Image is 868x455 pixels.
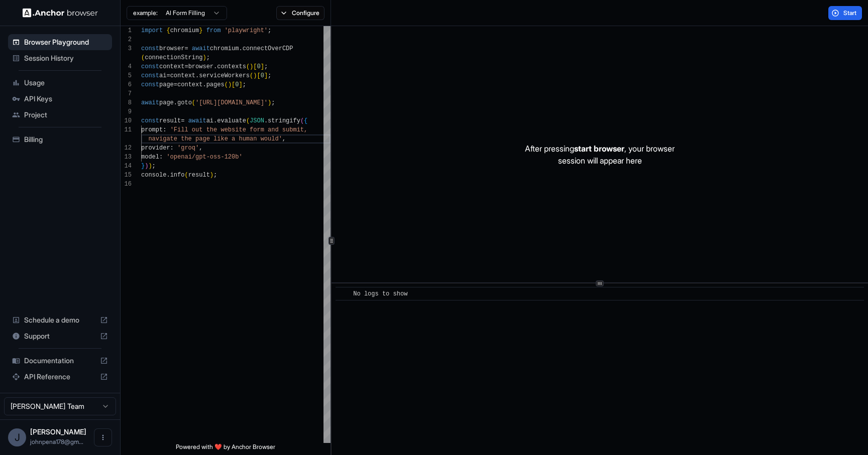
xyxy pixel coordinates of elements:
[181,117,184,124] span: =
[8,312,112,328] div: Schedule a demo
[141,99,159,106] span: await
[121,107,132,116] div: 9
[24,37,108,47] span: Browser Playground
[8,107,112,123] div: Project
[264,72,268,79] span: ]
[261,63,264,70] span: ]
[141,126,163,133] span: prompt
[192,45,210,52] span: await
[141,117,159,124] span: const
[206,27,221,34] span: from
[24,110,108,120] span: Project
[121,35,132,44] div: 2
[159,99,174,106] span: page
[199,144,202,151] span: ,
[141,63,159,70] span: const
[159,117,181,124] span: result
[8,91,112,107] div: API Keys
[243,45,293,52] span: connectOverCDP
[23,8,98,18] img: Anchor Logo
[184,45,188,52] span: =
[213,117,217,124] span: .
[8,428,26,446] div: J
[159,72,166,79] span: ai
[206,117,213,124] span: ai
[121,98,132,107] div: 8
[184,172,188,179] span: (
[141,54,145,61] span: (
[574,143,624,154] span: start browser
[176,443,275,455] span: Powered with ❤️ by Anchor Browser
[141,154,159,161] span: model
[121,125,132,134] div: 11
[217,117,246,124] span: evaluate
[246,63,250,70] span: (
[225,27,268,34] span: 'playwright'
[239,45,242,52] span: .
[94,428,112,446] button: Open menu
[166,154,242,161] span: 'openai/gpt-oss-120b'
[24,53,108,63] span: Session History
[8,328,112,344] div: Support
[159,154,163,161] span: :
[206,54,210,61] span: ;
[525,142,675,167] p: After pressing , your browser session will appear here
[145,54,202,61] span: connectionString
[24,94,108,104] span: API Keys
[121,44,132,53] div: 3
[239,81,242,88] span: ]
[141,172,166,179] span: console
[121,180,132,189] div: 16
[300,117,304,124] span: (
[121,143,132,153] div: 12
[170,126,308,133] span: 'Fill out the website form and submit,
[8,75,112,91] div: Usage
[250,63,253,70] span: )
[177,144,199,151] span: 'groq'
[202,81,206,88] span: .
[253,72,257,79] span: )
[202,54,206,61] span: )
[8,34,112,50] div: Browser Playground
[257,72,260,79] span: [
[232,81,235,88] span: [
[141,81,159,88] span: const
[170,27,199,34] span: chromium
[148,163,152,170] span: )
[264,117,268,124] span: .
[30,427,86,436] span: Jonathan Pena
[188,63,213,70] span: browser
[141,72,159,79] span: const
[159,45,184,52] span: browser
[304,117,307,124] span: {
[213,63,217,70] span: .
[24,78,108,88] span: Usage
[213,172,217,179] span: ;
[170,172,185,179] span: info
[199,27,202,34] span: }
[24,315,96,325] span: Schedule a demo
[184,63,188,70] span: =
[163,126,166,133] span: :
[253,63,257,70] span: [
[188,117,206,124] span: await
[217,63,246,70] span: contexts
[195,99,268,106] span: '[URL][DOMAIN_NAME]'
[121,80,132,89] div: 6
[145,163,148,170] span: )
[121,162,132,171] div: 14
[188,172,210,179] span: result
[271,99,275,106] span: ;
[235,81,239,88] span: 0
[170,72,195,79] span: context
[261,72,264,79] span: 0
[195,72,199,79] span: .
[225,81,228,88] span: (
[141,144,170,151] span: provider
[166,172,170,179] span: .
[166,27,170,34] span: {
[828,6,862,20] button: Start
[8,50,112,66] div: Session History
[192,99,195,106] span: (
[268,117,300,124] span: stringify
